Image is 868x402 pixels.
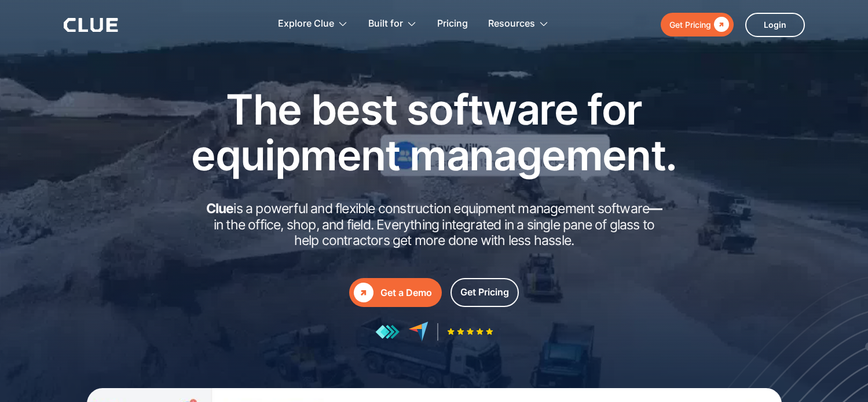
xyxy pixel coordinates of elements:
[669,17,711,32] div: Get Pricing
[488,6,549,42] div: Resources
[408,321,428,342] img: reviews at capterra
[447,328,493,335] img: Five-star rating icon
[354,283,373,302] div: 
[278,6,348,42] div: Explore Clue
[206,200,234,217] strong: Clue
[375,324,400,339] img: reviews at getapp
[380,286,432,300] div: Get a Demo
[368,6,417,42] div: Built for
[174,86,695,178] h1: The best software for equipment management.
[349,278,442,307] a: Get a Demo
[437,6,468,42] a: Pricing
[661,13,734,36] a: Get Pricing
[278,6,334,42] div: Explore Clue
[488,6,535,42] div: Resources
[451,278,519,307] a: Get Pricing
[203,201,666,249] h2: is a powerful and flexible construction equipment management software in the office, shop, and fi...
[460,285,509,299] div: Get Pricing
[649,200,662,217] strong: —
[368,6,403,42] div: Built for
[711,17,729,32] div: 
[745,13,805,37] a: Login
